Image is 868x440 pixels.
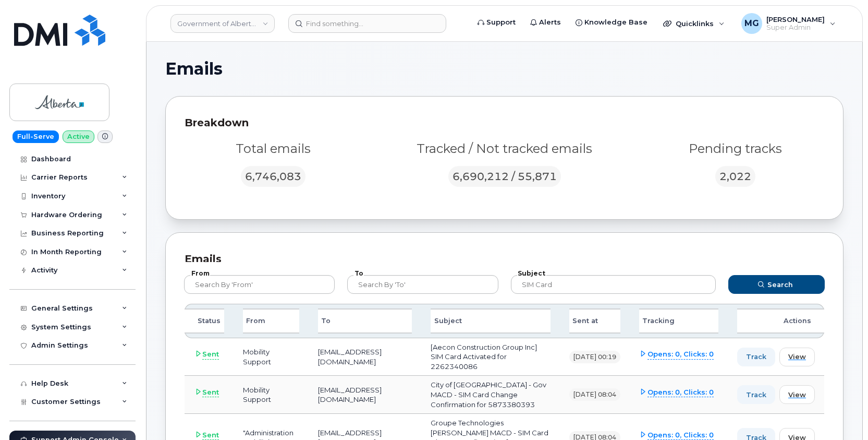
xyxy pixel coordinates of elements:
[185,140,362,158] div: Total emails
[746,390,766,400] span: Track
[569,388,620,401] div: [DATE] 08:04
[788,352,806,362] span: View
[779,348,815,366] button: View
[639,308,718,334] div: Tracking
[737,348,775,366] button: Track
[431,308,551,334] div: Subject
[569,308,620,334] div: Sent at
[353,270,364,277] label: To
[779,385,815,404] button: View
[202,387,219,398] span: Sent
[234,338,309,376] td: Mobility Support
[185,308,224,334] div: Status
[185,252,824,267] div: Emails
[202,349,219,360] span: Sent
[375,140,634,158] div: Tracked / Not tracked emails
[646,140,824,158] div: Pending tracks
[728,275,825,294] button: Search
[569,351,620,363] div: [DATE] 00:19
[421,338,560,376] td: [Aecon Construction Group Inc] SIM Card Activated for 2262340086
[517,270,546,277] label: Subject
[737,385,775,404] button: Track
[647,387,714,398] span: Opens: 0, Clicks: 0
[241,166,305,187] div: 6,746,083
[318,308,412,334] div: To
[448,166,561,187] div: 6,690,212 / 55,871
[184,275,335,294] input: Search by 'from'
[421,376,560,414] td: City of [GEOGRAPHIC_DATA] - Gov MACD - SIM Card Change Confirmation for 5873380393
[185,115,824,130] div: Breakdown
[767,280,793,290] span: Search
[788,390,806,400] span: View
[309,338,422,376] td: [EMAIL_ADDRESS][DOMAIN_NAME]
[647,349,714,360] span: Opens: 0, Clicks: 0
[511,275,716,294] input: Search by subject
[309,376,422,414] td: [EMAIL_ADDRESS][DOMAIN_NAME]
[746,352,766,362] span: Track
[715,166,755,187] div: 2,022
[234,376,309,414] td: Mobility Support
[243,308,299,334] div: From
[165,61,223,77] span: Emails
[737,308,824,334] div: Actions
[190,270,210,277] label: From
[347,275,498,294] input: Search by 'to'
